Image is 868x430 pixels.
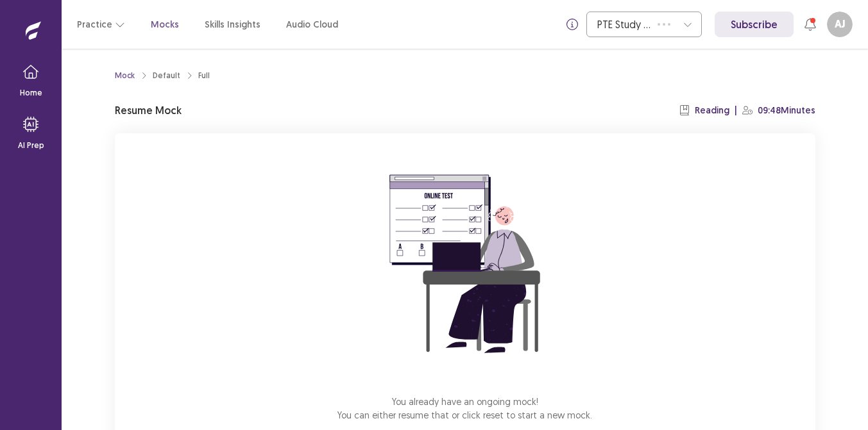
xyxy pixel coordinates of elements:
[20,87,42,99] p: Home
[715,12,794,37] a: Subscribe
[205,18,260,31] a: Skills Insights
[758,104,815,117] p: 09:48 Minutes
[695,104,729,117] p: Reading
[561,13,584,36] button: info
[115,103,182,118] p: Resume Mock
[153,70,180,81] div: Default
[337,395,592,422] p: You already have an ongoing mock! You can either resume that or click reset to start a new mock.
[77,13,125,36] button: Practice
[827,12,853,37] button: AJ
[350,149,581,379] img: attend-mock
[597,12,651,37] div: PTE Study Centre
[735,104,737,117] p: |
[198,70,210,81] div: Full
[18,140,44,151] p: AI Prep
[115,70,210,81] nav: breadcrumb
[286,18,338,31] a: Audio Cloud
[151,18,179,31] a: Mocks
[115,70,135,81] a: Mock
